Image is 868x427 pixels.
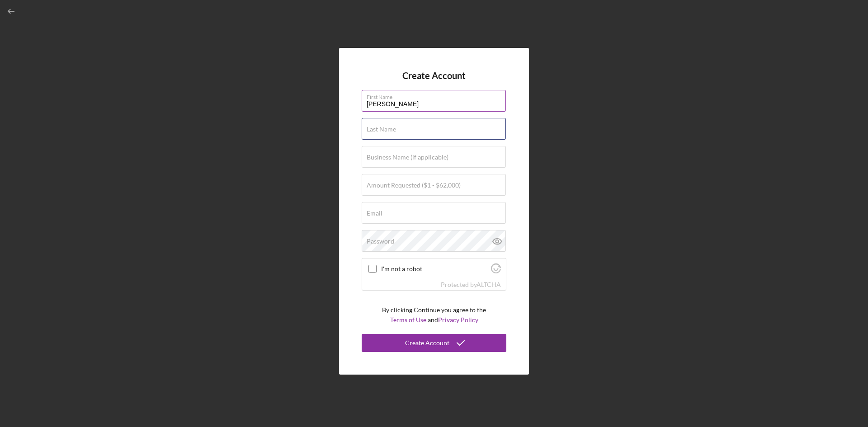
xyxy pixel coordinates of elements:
[367,210,382,217] label: Email
[381,265,488,272] label: I'm not a robot
[441,281,501,288] div: Protected by
[390,316,426,324] a: Terms of Use
[382,305,486,325] p: By clicking Continue you agree to the and
[405,334,449,352] div: Create Account
[491,267,501,275] a: Visit Altcha.org
[367,126,396,133] label: Last Name
[476,281,501,288] a: Visit Altcha.org
[367,182,461,189] label: Amount Requested ($1 - $62,000)
[367,238,394,245] label: Password
[367,154,448,161] label: Business Name (if applicable)
[367,90,506,100] label: First Name
[402,70,466,81] h4: Create Account
[362,334,506,352] button: Create Account
[438,316,478,324] a: Privacy Policy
